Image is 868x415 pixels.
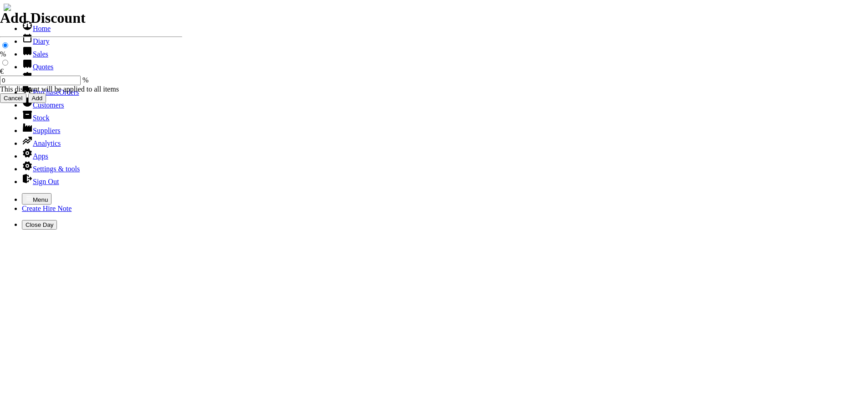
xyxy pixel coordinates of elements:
li: Stock [22,109,864,122]
a: Analytics [22,139,61,147]
span: % [82,76,88,84]
button: Close Day [22,220,57,230]
a: Customers [22,101,64,109]
input: € [2,60,8,66]
a: Create Hire Note [22,205,72,212]
a: Suppliers [22,127,60,134]
input: % [2,42,8,48]
li: Suppliers [22,122,864,135]
a: Settings & tools [22,165,80,173]
a: Sign Out [22,178,59,185]
input: Add [28,93,46,103]
li: Hire Notes [22,71,864,84]
button: Menu [22,193,51,205]
li: Sales [22,46,864,58]
a: Stock [22,114,49,122]
a: Apps [22,152,48,160]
